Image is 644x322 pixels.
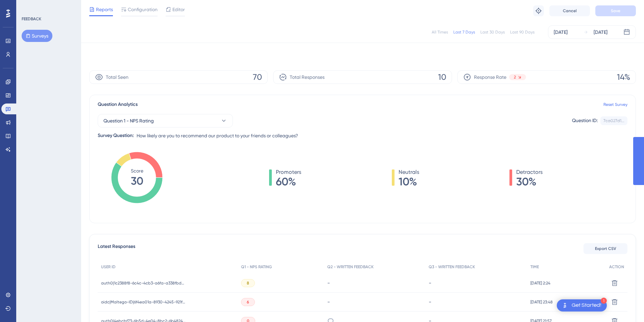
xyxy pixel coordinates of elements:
[432,29,448,35] div: All Times
[429,264,475,270] span: Q3 - WRITTEN FEEDBACK
[561,301,569,309] img: launcher-image-alternative-text
[172,5,185,14] span: Editor
[429,280,524,286] div: -
[96,5,113,14] span: Reports
[327,299,422,305] div: -
[137,132,298,140] span: How likely are you to recommend our product to your friends or colleagues?
[572,302,601,309] div: Get Started!
[327,280,422,286] div: -
[530,299,553,305] span: [DATE] 23:48
[617,72,630,83] span: 14%
[276,176,301,187] span: 60%
[611,8,620,14] span: Save
[241,264,272,270] span: Q1 - NPS RATING
[290,73,325,81] span: Total Responses
[131,168,143,174] tspan: Score
[583,243,627,254] button: Export CSV
[474,73,506,81] span: Response Rate
[247,299,249,305] span: 6
[609,264,624,270] span: ACTION
[98,100,138,109] span: Question Analytics
[530,280,550,286] span: [DATE] 2:24
[603,102,627,107] a: Reset Survey
[128,5,158,14] span: Configuration
[554,28,568,36] div: [DATE]
[101,264,116,270] span: USER ID
[595,246,616,251] span: Export CSV
[595,5,636,16] button: Save
[101,280,186,286] span: auth0|1c2388f8-6c4c-4cb3-a6fa-a338fbdc1b47
[594,28,607,36] div: [DATE]
[98,243,135,255] span: Latest Responses
[101,299,186,305] span: oidc|Maltego-ID|6f4ea01a-8930-4245-921f-b9da80276984
[603,118,624,123] div: 7ca027d1...
[453,29,475,35] div: Last 7 Days
[516,168,543,176] span: Detractors
[399,176,419,187] span: 10%
[557,299,607,312] div: Open Get Started! checklist, remaining modules: 1
[98,132,134,140] div: Survey Question:
[247,280,249,286] span: 8
[549,5,590,16] button: Cancel
[572,116,598,125] div: Question ID:
[510,29,534,35] div: Last 90 Days
[616,295,636,316] iframe: UserGuiding AI Assistant Launcher
[131,175,143,187] tspan: 30
[601,298,607,304] div: 1
[516,176,543,187] span: 30%
[22,16,41,22] div: FEEDBACK
[103,117,154,125] span: Question 1 - NPS Rating
[327,264,374,270] span: Q2 - WRITTEN FEEDBACK
[429,299,524,305] div: -
[530,264,539,270] span: TIME
[514,74,516,80] span: 2
[253,72,262,83] span: 70
[22,30,52,42] button: Surveys
[276,168,301,176] span: Promoters
[480,29,505,35] div: Last 30 Days
[563,8,577,14] span: Cancel
[438,72,446,83] span: 10
[399,168,419,176] span: Neutrals
[98,114,233,128] button: Question 1 - NPS Rating
[106,73,128,81] span: Total Seen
